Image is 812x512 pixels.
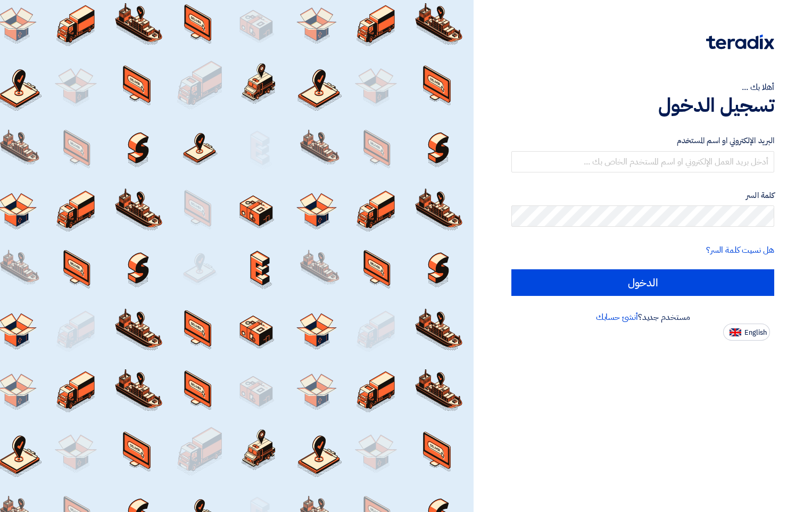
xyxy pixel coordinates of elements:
[723,324,770,341] button: English
[511,81,774,94] div: أهلا بك ...
[511,311,774,324] div: مستخدم جديد؟
[706,244,774,257] a: هل نسيت كلمة السر؟
[706,35,774,49] img: Teradix logo
[596,311,638,324] a: أنشئ حسابك
[511,94,774,117] h1: تسجيل الدخول
[511,189,774,202] label: كلمة السر
[730,328,741,336] img: en-US.png
[511,151,774,172] input: أدخل بريد العمل الإلكتروني او اسم المستخدم الخاص بك ...
[744,329,767,336] span: English
[511,135,774,147] label: البريد الإلكتروني او اسم المستخدم
[511,269,774,296] input: الدخول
